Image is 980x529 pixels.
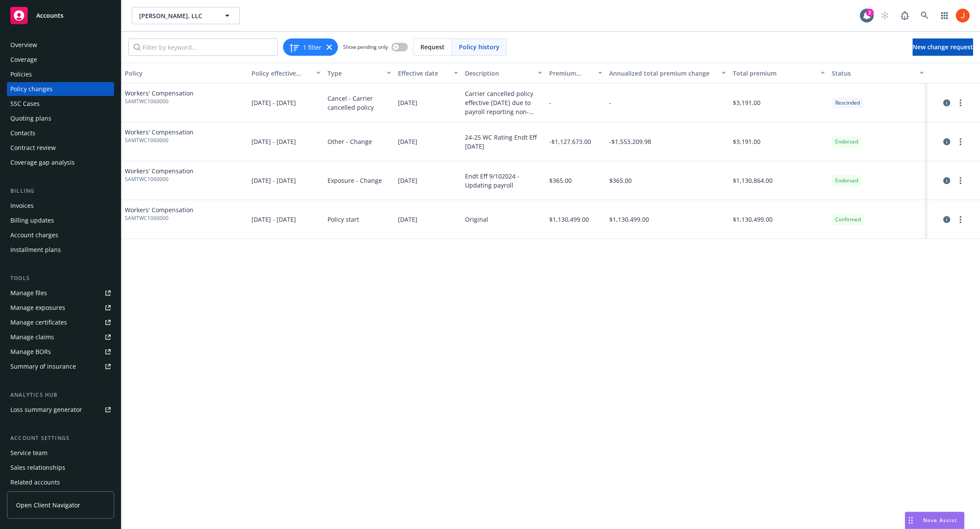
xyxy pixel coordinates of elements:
span: Request [420,42,445,51]
div: Coverage [10,53,37,67]
span: $1,130,499.00 [733,215,773,224]
div: Manage exposures [10,301,65,315]
span: Endorsed [835,177,858,185]
a: Service team [7,446,114,460]
div: Related accounts [10,475,60,489]
span: $1,130,499.00 [609,215,649,224]
span: - [549,98,551,107]
a: Accounts [7,3,114,28]
span: Manage exposures [7,301,114,315]
span: Cancel - Carrier cancelled policy [328,94,391,112]
div: Carrier cancelled policy effective [DATE] due to payroll reporting non-compliance Policy Reinstat... [465,89,543,116]
span: [DATE] - [DATE] [251,215,296,224]
button: Total premium [729,63,828,83]
span: Policy start [328,215,359,224]
input: Filter by keyword... [128,38,278,56]
span: [PERSON_NAME], LLC [139,11,214,20]
span: Policy history [459,42,500,51]
span: $365.00 [549,176,572,185]
span: Confirmed [835,216,861,223]
a: more [955,214,966,225]
a: Manage files [7,286,114,300]
div: Policy changes [10,82,53,96]
div: Manage files [10,286,47,300]
button: Effective date [395,63,461,83]
span: SAMTWC1060000 [125,98,194,105]
div: Coverage gap analysis [10,156,75,169]
button: [PERSON_NAME], LLC [132,7,240,24]
span: [DATE] - [DATE] [251,137,296,146]
a: Manage claims [7,330,114,344]
a: Related accounts [7,475,114,489]
div: Manage certificates [10,315,67,329]
div: Type [328,69,382,78]
a: Invoices [7,199,114,213]
div: Quoting plans [10,112,51,125]
a: Contacts [7,126,114,140]
div: Manage BORs [10,345,51,359]
a: Coverage [7,53,114,67]
div: Manage claims [10,330,54,344]
span: [DATE] [398,98,417,107]
span: [DATE] - [DATE] [251,98,296,107]
a: more [955,98,966,108]
span: $1,130,864.00 [733,176,773,185]
div: Overview [10,38,37,52]
div: Account charges [10,228,58,242]
span: Other - Change [328,137,372,146]
div: Policies [10,67,32,81]
a: Sales relationships [7,461,114,475]
span: - [609,98,611,107]
span: -$1,127,673.00 [549,137,591,146]
span: Show pending only [343,43,388,51]
a: Account charges [7,228,114,242]
div: Billing [7,187,114,195]
a: more [955,137,966,147]
a: Quoting plans [7,112,114,125]
span: Accounts [36,12,64,19]
button: Policy effective dates [248,63,324,83]
img: photo [956,9,970,22]
a: Overview [7,38,114,52]
span: -$1,553,209.98 [609,137,651,146]
a: Coverage gap analysis [7,156,114,169]
button: Nova Assist [905,512,964,529]
a: Summary of insurance [7,360,114,373]
a: Contract review [7,141,114,155]
div: Original [465,215,488,224]
span: $3,191.00 [733,137,760,146]
span: Workers' Compensation [125,127,194,137]
button: Status [828,63,927,83]
span: [DATE] [398,137,417,146]
span: Workers' Compensation [125,166,194,175]
button: Type [324,63,395,83]
div: Description [465,69,533,78]
span: Workers' Compensation [125,205,194,214]
div: Effective date [398,69,448,78]
div: Account settings [7,434,114,443]
div: Installment plans [10,243,61,257]
span: $3,191.00 [733,98,760,107]
a: Search [916,7,933,24]
span: Exposure - Change [328,176,382,185]
span: SAMTWC1060000 [125,137,194,144]
span: SAMTWC1060000 [125,214,194,222]
span: $365.00 [609,176,632,185]
span: [DATE] [398,215,417,224]
div: Tools [7,274,114,283]
span: Nova Assist [923,516,957,524]
div: Drag to move [905,512,916,529]
span: Endorsed [835,138,858,146]
span: [DATE] - [DATE] [251,176,296,185]
div: Contract review [10,141,56,155]
span: [DATE] [398,176,417,185]
div: Summary of insurance [10,360,76,373]
span: Rescinded [835,99,860,107]
a: Policy changes [7,82,114,96]
div: Premium change [549,69,593,78]
div: Invoices [10,199,34,213]
a: Billing updates [7,214,114,227]
span: Open Client Navigator [16,500,80,510]
div: Contacts [10,126,35,140]
a: Policies [7,67,114,81]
